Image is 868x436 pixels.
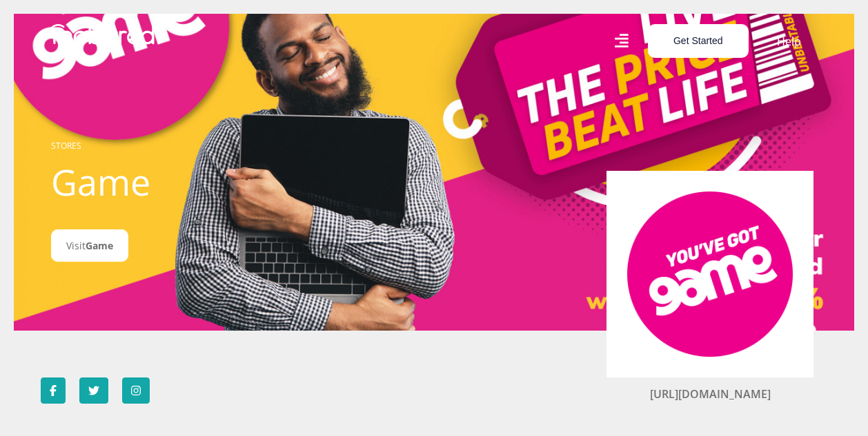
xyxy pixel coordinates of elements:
[627,191,793,357] img: Game
[79,377,108,404] a: Follow Game on Twitter
[650,386,771,402] a: [URL][DOMAIN_NAME]
[51,140,81,152] a: STORES
[50,24,155,45] img: Mobicred
[41,377,66,404] a: Follow Game on Facebook
[648,24,749,58] button: Get Started
[776,32,802,50] a: Help
[122,377,150,404] a: Follow Game on Instagram
[51,229,128,262] a: VisitGame
[51,160,358,203] h1: Game
[86,239,113,252] span: Game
